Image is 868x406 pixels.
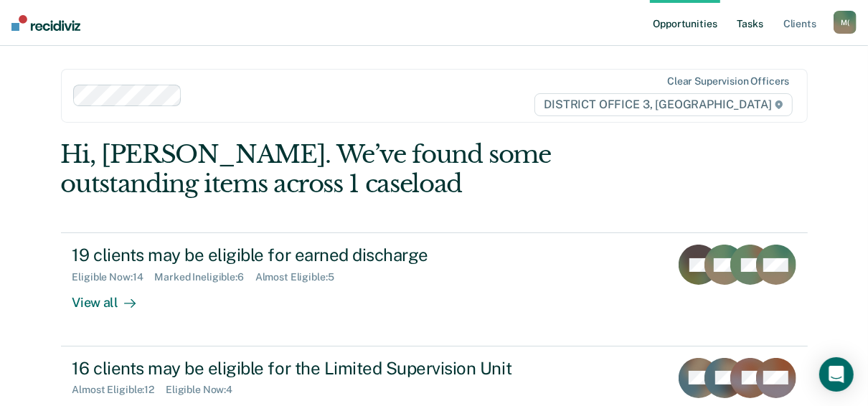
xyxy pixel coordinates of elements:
[819,357,854,392] div: Open Intercom Messenger
[834,11,857,34] div: M (
[534,93,792,116] span: DISTRICT OFFICE 3, [GEOGRAPHIC_DATA]
[61,232,808,346] a: 19 clients may be eligible for earned dischargeEligible Now:14Marked Ineligible:6Almost Eligible:...
[154,271,255,283] div: Marked Ineligible : 6
[11,15,80,31] img: Recidiviz
[72,283,153,311] div: View all
[667,75,789,88] div: Clear supervision officers
[255,271,346,283] div: Almost Eligible : 5
[72,358,576,379] div: 16 clients may be eligible for the Limited Supervision Unit
[72,271,155,283] div: Eligible Now : 14
[72,384,166,396] div: Almost Eligible : 12
[61,140,659,199] div: Hi, [PERSON_NAME]. We’ve found some outstanding items across 1 caseload
[72,245,576,265] div: 19 clients may be eligible for earned discharge
[166,384,244,396] div: Eligible Now : 4
[834,11,857,34] button: M(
